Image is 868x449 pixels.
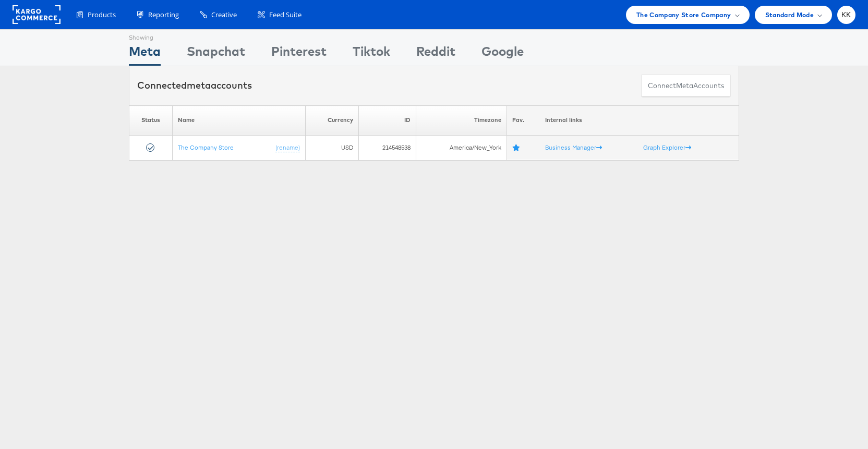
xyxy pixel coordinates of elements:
[765,9,814,20] span: Standard Mode
[676,81,693,91] span: meta
[641,74,731,98] button: ConnectmetaAccounts
[481,42,524,66] div: Google
[545,143,602,151] a: Business Manager
[359,105,416,135] th: ID
[636,9,731,20] span: The Company Store Company
[211,10,237,20] span: Creative
[416,42,455,66] div: Reddit
[275,143,300,152] a: (rename)
[129,30,161,42] div: Showing
[416,135,507,160] td: America/New_York
[416,105,507,135] th: Timezone
[271,42,327,66] div: Pinterest
[643,143,691,151] a: Graph Explorer
[148,10,179,20] span: Reporting
[306,105,359,135] th: Currency
[88,10,116,20] span: Products
[359,135,416,160] td: 214548538
[129,42,161,66] div: Meta
[129,105,173,135] th: Status
[269,10,302,20] span: Feed Suite
[306,135,359,160] td: USD
[173,105,306,135] th: Name
[187,42,245,66] div: Snapchat
[137,79,252,92] div: Connected accounts
[187,79,211,91] span: meta
[841,11,851,18] span: KK
[178,143,234,151] a: The Company Store
[353,42,390,66] div: Tiktok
